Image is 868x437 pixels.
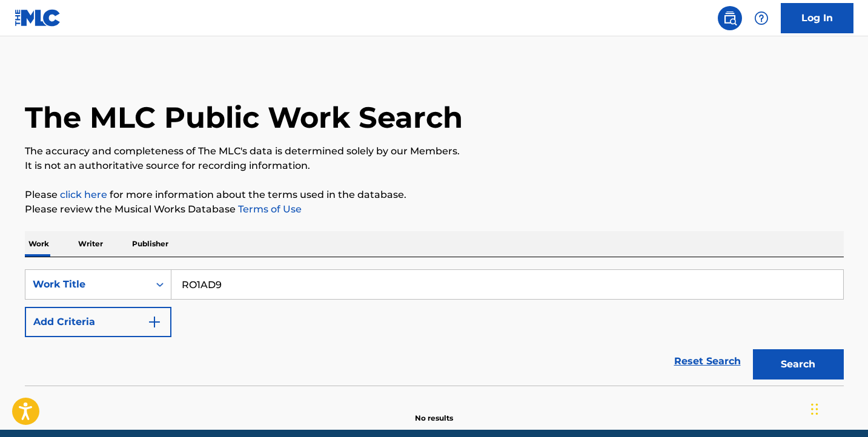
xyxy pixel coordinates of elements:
[25,307,171,337] button: Add Criteria
[811,391,818,427] div: Drag
[718,6,742,30] a: Public Search
[25,202,844,217] p: Please review the Musical Works Database
[33,277,142,292] div: Work Title
[753,349,844,379] button: Search
[25,188,844,202] p: Please for more information about the terms used in the database.
[668,348,747,375] a: Reset Search
[15,9,61,27] img: MLC Logo
[415,398,453,424] p: No results
[25,159,844,173] p: It is not an authoritative source for recording information.
[147,315,162,329] img: 9d2ae6d4665cec9f34b9.svg
[25,99,463,136] h1: The MLC Public Work Search
[25,231,53,257] p: Work
[25,269,844,386] form: Search Form
[754,11,769,25] img: help
[749,6,774,30] div: Help
[60,189,107,200] a: click here
[807,379,868,437] iframe: Chat Widget
[128,231,172,257] p: Publisher
[25,144,844,159] p: The accuracy and completeness of The MLC's data is determined solely by our Members.
[781,3,853,33] a: Log In
[75,231,107,257] p: Writer
[236,203,302,215] a: Terms of Use
[723,11,737,25] img: search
